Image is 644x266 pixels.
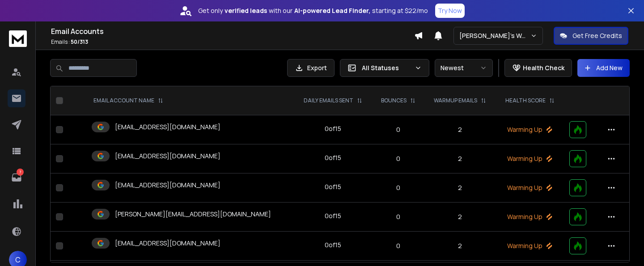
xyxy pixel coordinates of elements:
[501,154,559,163] p: Warming Up
[325,211,341,220] div: 0 of 15
[438,6,462,15] p: Try Now
[225,6,267,15] strong: verified leads
[17,169,24,176] p: 7
[115,122,220,131] p: [EMAIL_ADDRESS][DOMAIN_NAME]
[51,38,414,46] p: Emails :
[424,203,496,232] td: 2
[325,153,341,162] div: 0 of 15
[51,26,414,37] h1: Email Accounts
[115,239,220,248] p: [EMAIL_ADDRESS][DOMAIN_NAME]
[504,59,572,77] button: Health Check
[501,212,559,221] p: Warming Up
[115,210,271,219] p: [PERSON_NAME][EMAIL_ADDRESS][DOMAIN_NAME]
[424,144,496,173] td: 2
[424,115,496,144] td: 2
[501,241,559,250] p: Warming Up
[93,97,163,104] div: EMAIL ACCOUNT NAME
[377,212,419,221] p: 0
[325,241,341,249] div: 0 of 15
[115,181,220,190] p: [EMAIL_ADDRESS][DOMAIN_NAME]
[501,125,559,134] p: Warming Up
[424,173,496,203] td: 2
[71,38,88,46] span: 50 / 313
[377,154,419,163] p: 0
[577,59,630,77] button: Add New
[435,4,465,18] button: Try Now
[325,124,341,133] div: 0 of 15
[377,241,419,250] p: 0
[505,97,546,104] p: HEALTH SCORE
[304,97,353,104] p: DAILY EMAILS SENT
[554,27,628,45] button: Get Free Credits
[198,6,428,15] p: Get only with our starting at $22/mo
[325,182,341,191] div: 0 of 15
[424,232,496,261] td: 2
[435,59,493,77] button: Newest
[459,31,530,40] p: [PERSON_NAME]'s Workspace
[115,152,220,160] p: [EMAIL_ADDRESS][DOMAIN_NAME]
[381,97,407,104] p: BOUNCES
[572,31,622,40] p: Get Free Credits
[362,63,411,72] p: All Statuses
[8,169,25,186] a: 7
[523,63,564,72] p: Health Check
[9,30,27,47] img: logo
[294,6,370,15] strong: AI-powered Lead Finder,
[501,183,559,192] p: Warming Up
[377,125,419,134] p: 0
[287,59,335,77] button: Export
[434,97,477,104] p: WARMUP EMAILS
[377,183,419,192] p: 0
